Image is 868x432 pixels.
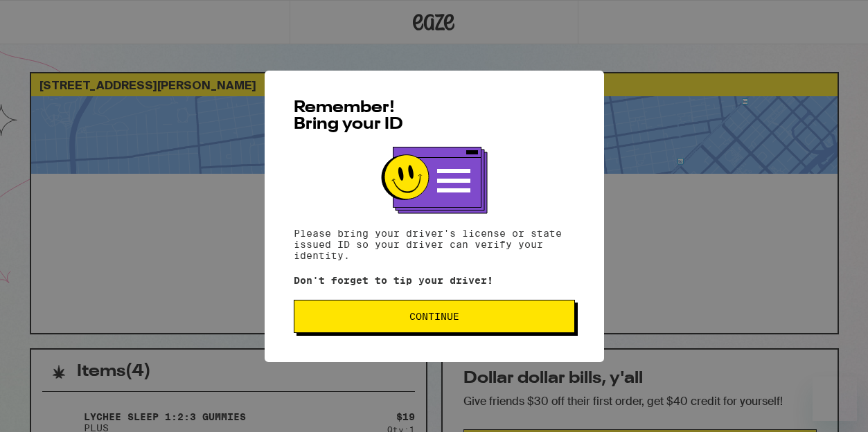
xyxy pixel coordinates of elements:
[409,312,459,321] span: Continue
[294,100,403,133] span: Remember! Bring your ID
[294,275,575,286] p: Don't forget to tip your driver!
[294,228,575,261] p: Please bring your driver's license or state issued ID so your driver can verify your identity.
[294,300,575,333] button: Continue
[813,377,857,421] iframe: Button to launch messaging window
